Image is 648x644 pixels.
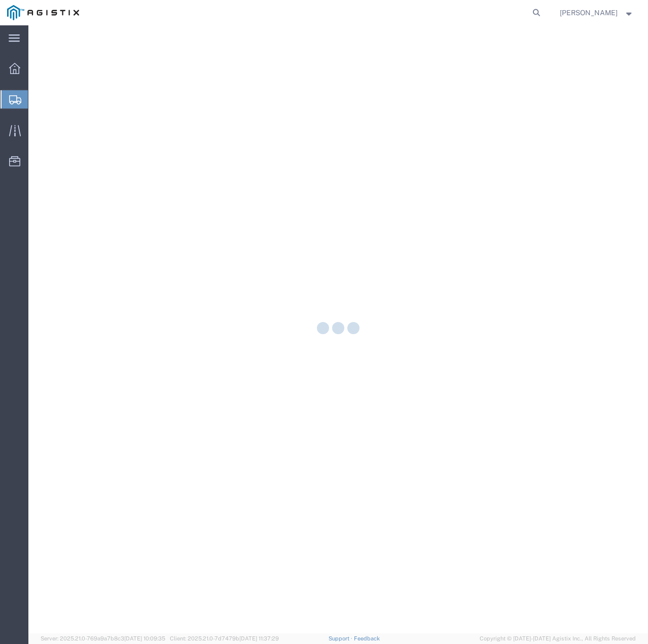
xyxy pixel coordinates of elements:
[480,634,636,643] span: Copyright © [DATE]-[DATE] Agistix Inc., All Rights Reserved
[559,7,634,19] button: [PERSON_NAME]
[170,635,279,641] span: Client: 2025.21.0-7d7479b
[560,7,618,18] span: Eric Timmerman
[329,635,354,641] a: Support
[124,635,165,641] span: [DATE] 10:09:35
[239,635,279,641] span: [DATE] 11:37:29
[354,635,380,641] a: Feedback
[41,635,165,641] span: Server: 2025.21.0-769a9a7b8c3
[7,5,79,20] img: logo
